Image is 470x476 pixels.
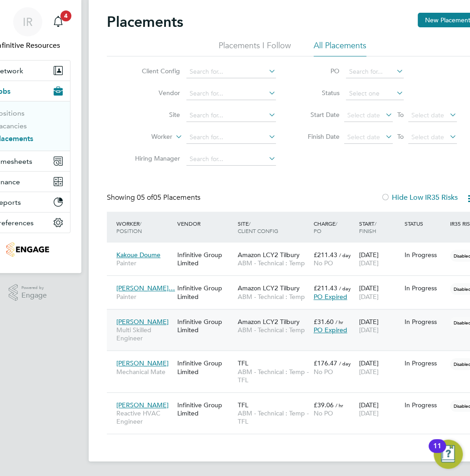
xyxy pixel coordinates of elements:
[405,318,445,326] div: In Progress
[128,154,180,162] label: Hiring Manager
[107,193,202,203] div: Showing
[116,293,172,301] span: Painter
[346,66,404,78] input: Search for...
[434,440,463,469] button: Open Resource Center, 11 new notifications
[238,409,309,425] span: ABM - Technical : Temp - TFL
[314,409,333,417] span: No PO
[359,220,376,234] span: / Finish
[116,284,175,292] span: [PERSON_NAME]…
[314,401,334,409] span: £39.06
[175,396,235,422] div: Infinitive Group Limited
[395,109,406,121] span: To
[116,318,169,326] span: [PERSON_NAME]
[175,279,235,305] div: Infinitive Group Limited
[116,326,172,342] span: Multi Skilled Engineer
[347,133,380,141] span: Select date
[314,259,333,267] span: No PO
[433,446,441,458] div: 11
[346,87,404,100] input: Select one
[128,67,180,75] label: Client Config
[314,220,337,234] span: / PO
[186,131,276,144] input: Search for...
[175,313,235,339] div: Infinitive Group Limited
[405,359,445,367] div: In Progress
[299,67,340,75] label: PO
[116,251,160,259] span: Kakoue Doume
[405,284,445,292] div: In Progress
[116,368,172,376] span: Mechanical Mate
[128,89,180,97] label: Vendor
[235,215,311,239] div: Site
[411,111,444,119] span: Select date
[411,133,444,141] span: Select date
[175,215,235,232] div: Vendor
[359,259,379,267] span: [DATE]
[359,368,379,376] span: [DATE]
[359,326,379,334] span: [DATE]
[395,131,406,142] span: To
[137,193,153,202] span: 05 of
[186,153,276,166] input: Search for...
[238,401,248,409] span: TFL
[357,215,402,239] div: Start
[186,109,276,122] input: Search for...
[238,284,300,292] span: Amazon LCY2 Tilbury
[314,40,366,56] li: All Placements
[175,354,235,380] div: Infinitive Group Limited
[186,66,276,78] input: Search for...
[21,284,47,292] span: Powered by
[116,409,172,425] span: Reactive HVAC Engineer
[357,396,402,422] div: [DATE]
[116,401,169,409] span: [PERSON_NAME]
[60,10,71,21] span: 4
[219,40,291,56] li: Placements I Follow
[314,293,347,301] span: PO Expired
[339,285,351,292] span: / day
[175,246,235,272] div: Infinitive Group Limited
[116,359,169,367] span: [PERSON_NAME]
[238,259,309,267] span: ABM - Technical : Temp
[405,401,445,409] div: In Progress
[405,251,445,259] div: In Progress
[357,354,402,380] div: [DATE]
[137,193,200,202] span: 05 Placements
[335,319,343,325] span: / hr
[238,293,309,301] span: ABM - Technical : Temp
[357,246,402,272] div: [DATE]
[238,318,300,326] span: Amazon LCY2 Tilbury
[402,215,448,232] div: Status
[381,193,458,202] label: Hide Low IR35 Risks
[311,215,357,239] div: Charge
[186,87,276,100] input: Search for...
[238,368,309,384] span: ABM - Technical : Temp - TFL
[21,292,47,299] span: Engage
[9,284,47,301] a: Powered byEngage
[314,359,337,367] span: £176.47
[299,132,340,141] label: Finish Date
[114,215,175,239] div: Worker
[238,251,300,259] span: Amazon LCY2 Tilbury
[23,16,33,28] span: IR
[314,284,337,292] span: £211.43
[314,368,333,376] span: No PO
[116,259,172,267] span: Painter
[49,7,67,36] a: 4
[314,318,334,326] span: £31.60
[120,132,172,142] label: Worker
[299,111,340,119] label: Start Date
[335,402,343,409] span: / hr
[238,326,309,334] span: ABM - Technical : Temp
[314,326,347,334] span: PO Expired
[116,220,142,234] span: / Position
[339,252,351,258] span: / day
[238,359,248,367] span: TFL
[6,242,49,257] img: infinitivegroup-logo-retina.png
[128,111,180,119] label: Site
[347,111,380,119] span: Select date
[357,313,402,339] div: [DATE]
[107,13,183,31] h2: Placements
[359,409,379,417] span: [DATE]
[357,279,402,305] div: [DATE]
[359,293,379,301] span: [DATE]
[314,251,337,259] span: £211.43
